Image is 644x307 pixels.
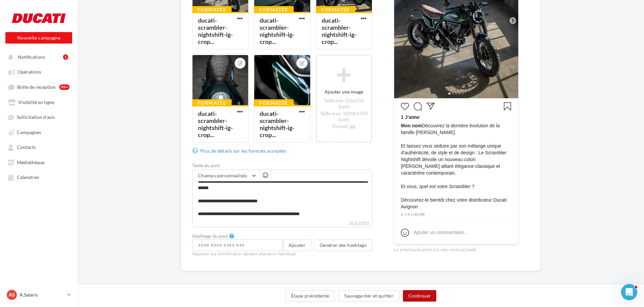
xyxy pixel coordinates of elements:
[414,229,468,236] div: Ajouter un commentaire...
[401,114,511,122] div: 1 J’aime
[4,96,74,108] a: Visibilité en ligne
[20,291,64,298] p: A.Salaris
[621,284,637,300] iframe: Intercom live chat
[5,32,72,44] button: Nouvelle campagne
[283,239,311,251] button: Ajouter
[198,110,233,138] div: ducati-scrambler-nightshift-ig-crop...
[4,171,74,183] a: Calendrier
[4,51,71,63] button: Notifications 1
[285,290,335,302] button: Étape précédente
[18,99,54,105] span: Visibilité en ligne
[17,159,45,165] span: Médiathèque
[9,291,15,298] span: AS
[394,244,519,253] div: La prévisualisation est non-contractuelle
[4,156,74,168] a: Médiathèque
[4,111,74,123] a: Sollicitation d'avis
[192,251,372,257] div: Appuyer sur entrée pour ajouter plusieurs hashtags
[314,239,372,251] button: Générer des hashtags
[503,102,511,110] svg: Enregistrer
[401,229,409,237] svg: Emoji
[254,6,293,14] div: Formatée
[316,6,355,14] div: Formatée
[17,175,39,180] span: Calendrier
[17,114,55,120] span: Sollicitation d'avis
[17,129,41,135] span: Campagnes
[5,288,72,301] a: AS A.Salaris
[260,17,294,45] div: ducati-scrambler-nightshift-ig-crop...
[401,102,409,110] svg: J’aime
[192,99,232,107] div: Formatée
[414,102,422,110] svg: Commenter
[198,17,233,45] div: ducati-scrambler-nightshift-ig-crop...
[17,84,56,90] span: Boîte de réception
[18,69,41,75] span: Opérations
[401,123,422,128] span: Mon nom
[401,122,511,210] span: Découvrez la dernière évolution de la famille [PERSON_NAME]. Et laissez vous séduire par son méla...
[4,66,74,78] a: Opérations
[339,290,399,302] button: Sauvegarder et quitter
[427,102,435,110] svg: Partager la publication
[254,99,293,107] div: Formatée
[322,17,356,45] div: ducati-scrambler-nightshift-ig-crop...
[192,6,232,14] div: Formatée
[4,126,74,138] a: Campagnes
[260,110,294,138] div: ducati-scrambler-nightshift-ig-crop...
[4,141,74,153] a: Contacts
[192,163,372,168] label: Texte du post
[192,147,289,155] a: Plus de détails sur les formats acceptés
[17,145,36,150] span: Contacts
[63,54,68,60] div: 1
[4,81,74,93] a: Boîte de réception99+
[192,220,372,227] label: 363/2200
[192,234,228,238] label: Hashtags du post
[401,212,511,218] div: il y a 1 heure
[18,54,45,60] span: Notifications
[198,173,247,178] span: Champs personnalisés
[193,170,260,181] button: Champs personnalisés
[403,290,436,302] button: Continuer
[59,84,69,90] div: 99+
